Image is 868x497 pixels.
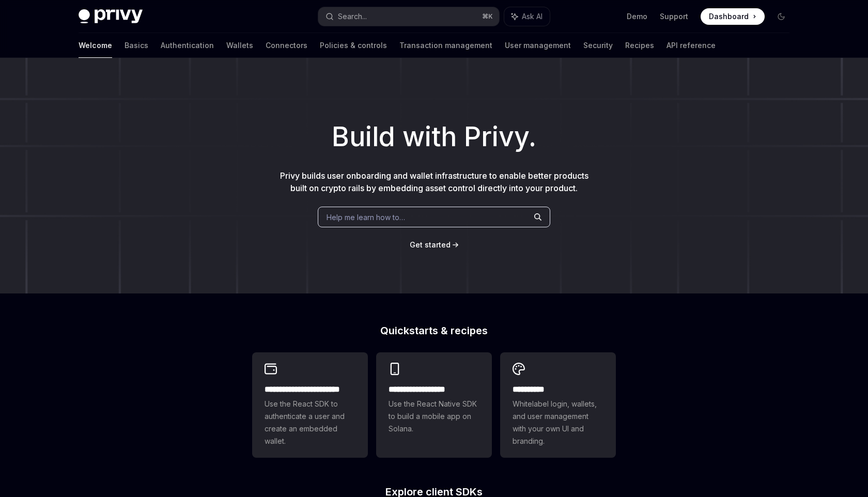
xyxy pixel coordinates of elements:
a: Connectors [266,33,307,58]
a: Recipes [625,33,654,58]
a: Authentication [161,33,214,58]
button: Toggle dark mode [773,8,789,25]
span: Whitelabel login, wallets, and user management with your own UI and branding. [513,398,603,447]
a: User management [505,33,571,58]
span: Get started [410,240,451,249]
span: Privy builds user onboarding and wallet infrastructure to enable better products built on crypto ... [280,170,588,193]
a: Get started [410,240,451,250]
button: Ask AI [504,7,550,26]
a: Support [660,11,688,22]
a: Wallets [226,33,253,58]
span: Ask AI [522,11,542,22]
a: Policies & controls [320,33,387,58]
button: Search...⌘K [318,7,499,26]
a: **** **** **** ***Use the React Native SDK to build a mobile app on Solana. [376,352,492,458]
h1: Build with Privy. [17,117,851,157]
h2: Quickstarts & recipes [252,325,616,336]
span: ⌘ K [482,12,493,21]
a: Basics [125,33,148,58]
div: Search... [338,10,367,23]
a: Demo [627,11,647,22]
span: Dashboard [709,11,749,22]
h2: Explore client SDKs [252,487,616,497]
a: Welcome [79,33,112,58]
a: **** *****Whitelabel login, wallets, and user management with your own UI and branding. [500,352,616,458]
a: Transaction management [399,33,492,58]
span: Help me learn how to… [327,212,405,223]
span: Use the React SDK to authenticate a user and create an embedded wallet. [265,398,355,447]
a: API reference [667,33,716,58]
a: Dashboard [701,8,765,25]
a: Security [583,33,613,58]
img: dark logo [79,9,143,24]
span: Use the React Native SDK to build a mobile app on Solana. [389,398,479,435]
